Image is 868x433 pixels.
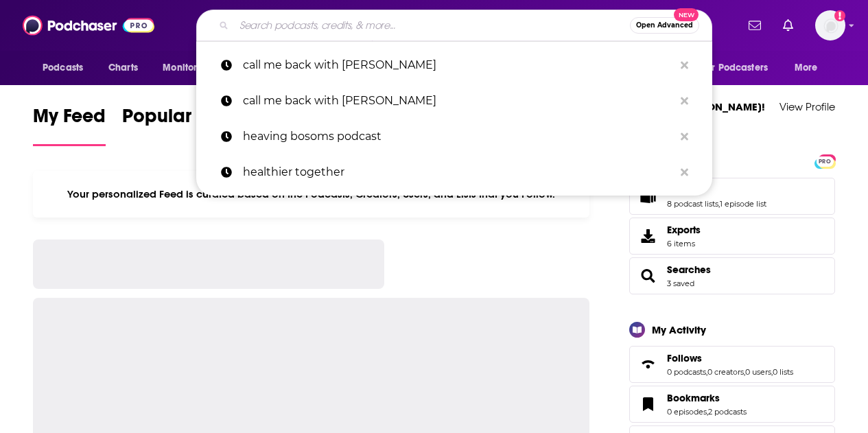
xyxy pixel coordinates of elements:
[652,323,706,336] div: My Activity
[122,104,239,146] a: Popular Feed
[667,239,701,248] span: 6 items
[629,346,835,383] span: Follows
[629,386,835,423] span: Bookmarks
[629,218,835,255] a: Exports
[795,58,818,78] span: More
[718,199,720,209] span: ,
[785,55,835,81] button: open menu
[153,55,229,81] button: open menu
[771,367,773,377] span: ,
[243,119,674,154] p: heaving bosoms podcast
[33,104,106,136] span: My Feed
[720,199,766,209] a: 1 episode list
[629,178,835,215] span: Lists
[707,407,708,417] span: ,
[99,55,146,81] a: Charts
[667,352,702,364] span: Follows
[667,392,720,404] span: Bookmarks
[667,367,706,377] a: 0 podcasts
[196,83,712,119] a: call me back with [PERSON_NAME]
[108,58,138,78] span: Charts
[773,367,793,377] a: 0 lists
[634,266,661,285] a: Searches
[33,104,106,146] a: My Feed
[779,100,835,113] a: View Profile
[817,156,833,167] span: PRO
[667,352,793,364] a: Follows
[815,10,845,40] button: Show profile menu
[196,119,712,154] a: heaving bosoms podcast
[243,47,674,83] p: call me back with dan senor
[834,10,845,21] svg: Add a profile image
[708,407,747,417] a: 2 podcasts
[33,55,101,81] button: open menu
[667,407,707,417] a: 0 episodes
[23,12,154,38] img: Podchaser - Follow, Share and Rate Podcasts
[817,155,833,165] a: PRO
[777,14,799,37] a: Show notifications dropdown
[243,154,674,190] p: healthier together
[667,224,701,236] span: Exports
[667,264,711,276] a: Searches
[674,8,699,21] span: New
[634,226,661,246] span: Exports
[234,14,630,36] input: Search podcasts, credits, & more...
[122,104,239,136] span: Popular Feed
[196,10,712,41] div: Search podcasts, credits, & more...
[667,279,694,288] a: 3 saved
[815,10,845,40] span: Logged in as gabrielle.gantz
[667,199,718,209] a: 8 podcast lists
[43,58,83,78] span: Podcasts
[196,154,712,190] a: healthier together
[163,58,211,78] span: Monitoring
[634,395,661,414] a: Bookmarks
[243,83,674,119] p: call me back with dan seno
[745,367,771,377] a: 0 users
[744,367,745,377] span: ,
[743,14,766,37] a: Show notifications dropdown
[634,187,661,206] a: Lists
[196,47,712,83] a: call me back with [PERSON_NAME]
[630,17,699,34] button: Open AdvancedNew
[707,367,744,377] a: 0 creators
[693,55,788,81] button: open menu
[815,10,845,40] img: User Profile
[33,171,589,218] div: Your personalized Feed is curated based on the Podcasts, Creators, Users, and Lists that you Follow.
[667,184,766,196] a: Lists
[634,355,661,374] a: Follows
[706,367,707,377] span: ,
[702,58,768,78] span: For Podcasters
[629,257,835,294] span: Searches
[667,392,747,404] a: Bookmarks
[636,22,693,29] span: Open Advanced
